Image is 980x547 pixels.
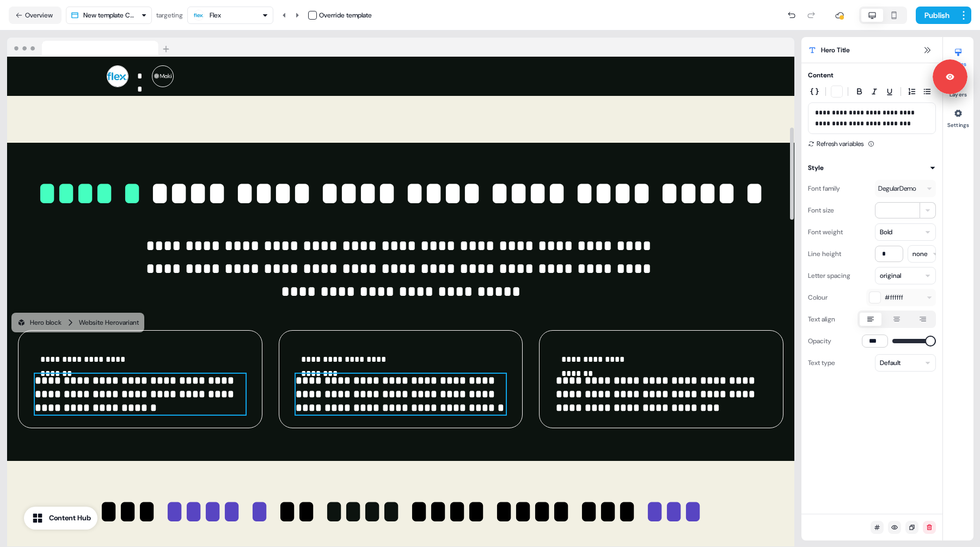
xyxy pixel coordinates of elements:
[943,105,973,129] button: Settings
[878,183,924,194] div: DegularDemo
[880,227,892,238] div: Bold
[885,292,903,303] span: #ffffff
[808,162,824,173] div: Style
[79,317,139,328] div: Website Hero variant
[943,44,973,68] button: Styles
[875,180,936,197] button: DegularDemo
[808,245,841,263] div: Line height
[821,45,850,56] span: Hero Title
[808,332,831,350] div: Opacity
[808,267,850,284] div: Letter spacing
[319,10,372,21] div: Override template
[808,354,835,372] div: Text type
[808,223,843,241] div: Font weight
[808,202,834,219] div: Font size
[880,270,901,281] div: original
[187,7,273,24] button: Flex
[24,507,97,530] button: Content Hub
[210,10,221,21] div: Flex
[808,138,863,149] button: Refresh variables
[7,38,174,57] img: Browser topbar
[880,357,901,368] div: Default
[808,180,840,197] div: Font family
[916,7,956,24] button: Publish
[808,70,834,81] div: Content
[9,7,62,24] button: Overview
[808,289,828,306] div: Colour
[912,248,928,259] div: none
[808,311,835,328] div: Text align
[49,513,91,524] div: Content Hub
[156,10,183,21] div: targeting
[17,317,62,328] div: Hero block
[83,10,137,21] div: New template Copy
[866,289,936,306] button: #ffffff
[808,162,936,173] button: Style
